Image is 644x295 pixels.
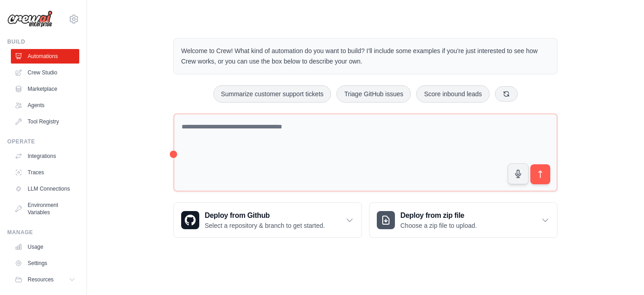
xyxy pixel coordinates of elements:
button: Triage GitHub issues [336,85,411,103]
a: LLM Connections [11,182,79,196]
a: Environment Variables [11,198,79,220]
span: Resources [28,276,53,283]
a: Agents [11,98,79,113]
a: Automations [11,49,79,64]
button: Score inbound leads [416,85,490,103]
a: Crew Studio [11,65,79,80]
p: Choose a zip file to upload. [400,221,477,230]
p: Welcome to Crew! What kind of automation do you want to build? I'll include some examples if you'... [181,46,550,67]
img: Logo [7,10,53,28]
a: Usage [11,240,79,254]
button: Summarize customer support tickets [213,85,331,103]
a: Tool Registry [11,114,79,129]
a: Settings [11,256,79,270]
button: Resources [11,272,79,287]
div: Operate [7,138,79,145]
h3: Deploy from Github [205,210,325,221]
a: Integrations [11,149,79,163]
div: Build [7,38,79,45]
a: Traces [11,165,79,180]
h3: Deploy from zip file [400,210,477,221]
div: Manage [7,229,79,236]
p: Select a repository & branch to get started. [205,221,325,230]
a: Marketplace [11,82,79,96]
